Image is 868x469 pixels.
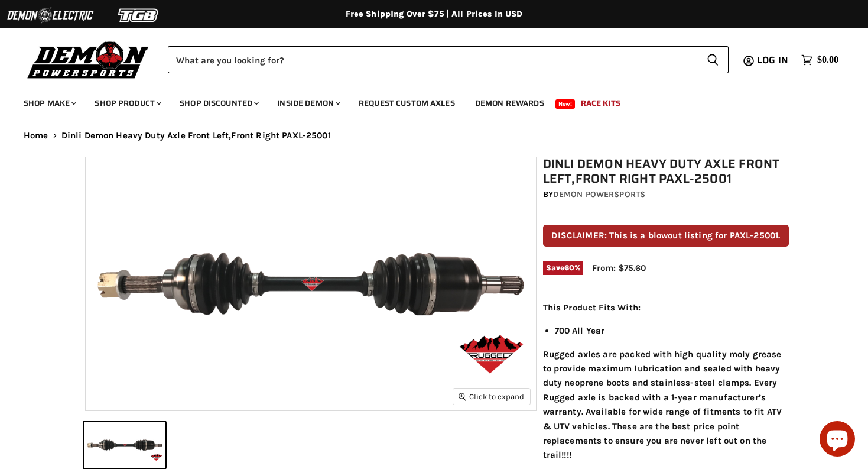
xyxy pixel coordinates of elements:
[564,263,574,272] span: 60
[795,51,844,69] a: $0.00
[168,46,697,73] input: Search
[817,54,838,66] span: $0.00
[543,188,789,201] div: by
[553,189,645,199] a: Demon Powersports
[453,389,530,405] button: Click to expand
[171,91,266,115] a: Shop Discounted
[543,157,789,186] h1: Dinli Demon Heavy Duty Axle Front Left,Front Right PAXL-25001
[15,91,83,115] a: Shop Make
[459,392,524,401] span: Click to expand
[24,131,48,141] a: Home
[555,99,576,109] span: New!
[86,157,536,411] img: Dinli Demon Heavy Duty Axle Front Left,Front Right PAXL-25001
[168,46,729,73] form: Product
[86,91,168,115] a: Shop Product
[752,55,795,66] a: Log in
[84,422,165,468] button: Dinli Demon Heavy Duty Axle Front Left,Front Right PAXL-25001 thumbnail
[555,324,789,338] li: 700 All Year
[350,91,464,115] a: Request Custom Axles
[697,46,729,73] button: Search
[757,53,788,67] span: Log in
[268,91,347,115] a: Inside Demon
[543,261,584,274] span: Save %
[592,263,646,273] span: From: $75.60
[543,225,789,247] p: DISCLAIMER: This is a blowout listing for PAXL-25001.
[543,300,789,462] div: Rugged axles are packed with high quality moly grease to provide maximum lubrication and sealed w...
[572,91,629,115] a: Race Kits
[6,4,95,27] img: Demon Electric Logo 2
[95,4,183,27] img: TGB Logo 2
[15,86,836,115] ul: Main menu
[466,91,553,115] a: Demon Rewards
[816,421,859,460] inbox-online-store-chat: Shopify online store chat
[61,131,331,141] span: Dinli Demon Heavy Duty Axle Front Left,Front Right PAXL-25001
[24,38,153,80] img: Demon Powersports
[543,300,789,315] p: This Product Fits With:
